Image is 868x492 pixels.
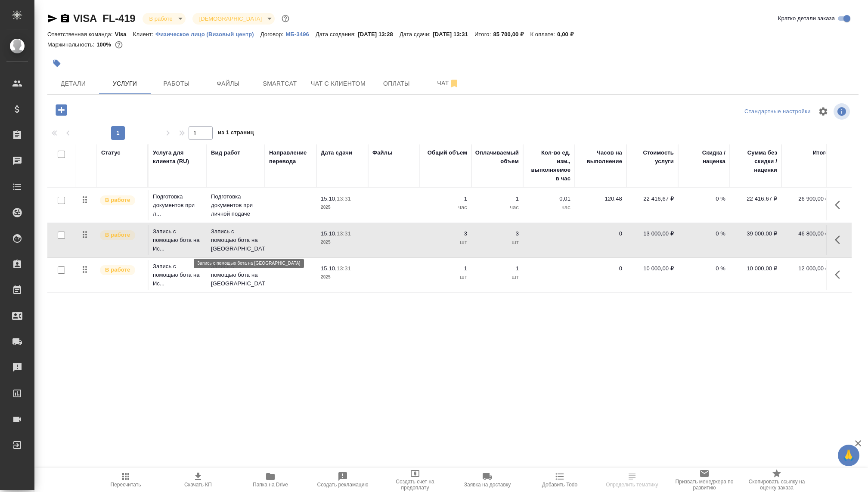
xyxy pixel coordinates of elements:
button: 0.00 RUB; [113,39,124,50]
div: Итого [813,149,829,157]
div: Направление перевода [269,149,312,166]
div: Файлы [372,149,392,157]
div: Вид работ [211,149,240,157]
span: Услуги [104,78,146,89]
p: 10 000,00 ₽ [631,264,674,273]
p: 0,01 [527,195,570,203]
p: Запись с помощью бота на Ис... [153,262,202,288]
td: 0 [575,225,626,255]
p: Visa [115,31,133,37]
p: шт [424,273,467,282]
span: Работы [156,78,197,89]
p: 85 700,00 ₽ [493,31,530,37]
p: 10 000,00 ₽ [734,264,777,273]
p: Ответственная команда: [47,31,115,37]
td: 0 [575,260,626,290]
svg: Отписаться [449,78,459,89]
p: 1 [424,195,467,203]
p: К оплате: [530,31,557,37]
p: Подготовка документов при л... [153,192,202,218]
p: В работе [105,196,130,204]
span: Оплаты [376,78,417,89]
div: Сумма без скидки / наценки [734,149,777,174]
button: Создать счет на предоплату [379,468,451,492]
div: В работе [143,13,186,25]
div: Стоимость услуги [631,149,674,166]
span: Детали [53,78,94,89]
p: 12 000,00 ₽ [786,264,829,273]
p: 15.10, [321,230,337,237]
p: 39 000,00 ₽ [734,229,777,238]
p: Физическое лицо (Визовый центр) [155,31,260,37]
button: В работе [147,15,175,22]
span: Посмотреть информацию [834,103,852,120]
p: 1 [424,264,467,273]
div: Общий объем [428,149,467,157]
p: Запись с помощью бота на Ис... [153,227,202,253]
p: шт [476,273,519,282]
p: 22 416,67 ₽ [631,195,674,203]
p: 22 416,67 ₽ [734,195,777,203]
p: В работе [105,266,130,274]
p: 0 % [682,229,725,238]
p: Клиент: [133,31,155,37]
p: 15.10, [321,265,337,272]
span: Кратко детали заказа [778,14,835,23]
p: 13 000,00 ₽ [631,229,674,238]
p: В работе [105,231,130,239]
button: Скачать КП [162,468,234,492]
p: Маржинальность: [47,41,96,48]
span: 🙏 [841,446,856,464]
div: Оплачиваемый объем [475,149,519,166]
div: Статус [101,149,121,157]
p: 26 900,00 ₽ [786,195,829,203]
p: Подготовка документов при личной подаче [211,192,260,218]
button: Скопировать ссылку на оценку заказа [741,468,813,492]
p: 1 [476,195,519,203]
p: 3 [476,229,519,238]
div: В работе [192,13,275,25]
p: МБ-3496 [285,31,315,37]
p: Дата создания: [316,31,358,37]
p: шт [424,238,467,247]
span: Настроить таблицу [813,101,834,122]
button: Пересчитать [90,468,162,492]
button: Добавить услугу [50,101,73,119]
p: 2025 [321,238,364,247]
p: 46 800,00 ₽ [786,229,829,238]
span: Чат с клиентом [311,78,366,89]
button: Создать рекламацию [307,468,379,492]
a: VISA_FL-419 [73,12,136,24]
p: Итого: [474,31,493,37]
span: Чат [428,78,469,89]
p: 15.10, [321,195,337,202]
p: 13:31 [337,265,351,272]
p: шт [476,238,519,247]
span: Скопировать ссылку на оценку заказа [746,479,808,491]
span: Определить тематику [606,482,658,488]
p: Дата сдачи: [400,31,433,37]
span: Скачать КП [184,482,212,488]
span: Добавить Todo [542,482,577,488]
span: Создать рекламацию [317,482,369,488]
button: Показать кнопки [830,195,850,215]
div: Скидка / наценка [682,149,725,166]
button: 🙏 [838,445,859,466]
p: 2025 [321,273,364,282]
button: [DEMOGRAPHIC_DATA] [197,15,264,22]
p: 0 % [682,195,725,203]
button: Скопировать ссылку для ЯМессенджера [47,13,58,24]
button: Показать кнопки [830,229,850,250]
button: Определить тематику [596,468,668,492]
span: Пересчитать [111,482,141,488]
p: [DATE] 13:31 [433,31,474,37]
button: Доп статусы указывают на важность/срочность заказа [280,13,291,24]
div: split button [742,105,813,118]
p: час [476,203,519,212]
p: Запись с помощью бота на [GEOGRAPHIC_DATA] [211,262,260,288]
button: Показать кнопки [830,264,850,285]
a: Физическое лицо (Визовый центр) [155,30,260,37]
div: Кол-во ед. изм., выполняемое в час [527,149,570,183]
p: 1 [476,264,519,273]
p: 2025 [321,203,364,212]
